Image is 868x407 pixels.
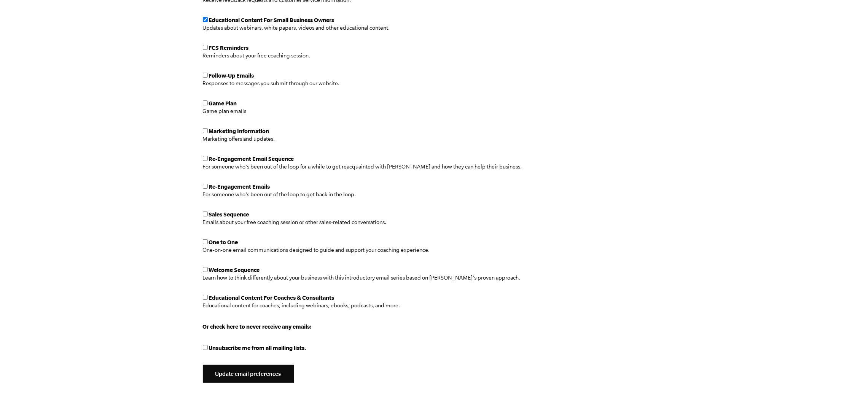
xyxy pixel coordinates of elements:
span: One to One [209,239,238,245]
p: Reminders about your free coaching session. [203,51,522,60]
span: FCS Reminders [209,45,249,51]
span: Welcome Sequence [209,267,260,273]
p: Educational content for coaches, including webinars, ebooks, podcasts, and more. [203,301,522,310]
p: Or check here to never receive any emails: [203,322,522,331]
p: Updates about webinars, white papers, videos and other educational content. [203,23,522,32]
p: One-on-one email communications designed to guide and support your coaching experience. [203,245,522,254]
p: Emails about your free coaching session or other sales-related conversations. [203,218,522,227]
span: Educational Content For Coaches & Consultants [209,294,334,301]
span: Re-Engagement Emails [209,183,270,190]
span: Follow-Up Emails [209,72,254,79]
span: Educational Content For Small Business Owners [209,17,334,23]
p: For someone who's been out of the loop to get back in the loop. [203,190,522,199]
input: Unsubscribe me from all mailing lists. [203,345,208,350]
span: Game Plan [209,100,237,107]
p: Responses to messages you submit through our website. [203,79,522,88]
span: Marketing Information [209,128,269,134]
p: Learn how to think differently about your business with this introductory email series based on [... [203,273,522,282]
input: Update email preferences [203,365,294,383]
span: Re-Engagement Email Sequence [209,156,294,162]
span: Sales Sequence [209,211,249,218]
p: Marketing offers and updates. [203,134,522,143]
p: For someone who's been out of the loop for a while to get reacquainted with [PERSON_NAME] and how... [203,162,522,171]
p: Game plan emails [203,107,522,116]
span: Unsubscribe me from all mailing lists. [209,345,307,351]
